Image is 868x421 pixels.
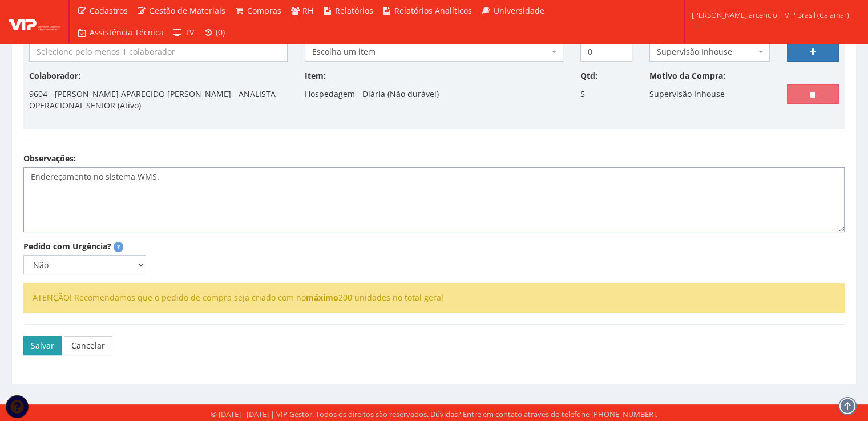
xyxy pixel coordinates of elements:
[649,84,725,104] p: Supervisão Inhouse
[657,46,756,58] span: Supervisão Inhouse
[23,241,111,252] label: Pedido com Urgência?
[649,70,725,82] label: Motivo da Compra:
[692,9,849,21] span: [PERSON_NAME].arcencio | VIP Brasil (Cajamar)
[29,84,288,115] p: 9604 - [PERSON_NAME] APARECIDO [PERSON_NAME] - ANALISTA OPERACIONAL SENIOR (Ativo)
[64,336,112,355] a: Cancelar
[114,242,123,252] span: Pedidos marcados como urgentes serão destacados com uma tarja vermelha e terão seu motivo de urgê...
[29,70,80,82] label: Colaborador:
[335,5,373,16] span: Relatórios
[305,70,326,82] label: Item:
[580,70,597,82] label: Qtd:
[9,13,60,30] img: logo
[494,5,544,16] span: Universidade
[199,22,229,43] a: (0)
[394,5,472,16] span: Relatórios Analíticos
[117,242,120,251] strong: ?
[306,292,338,303] strong: máximo
[312,46,549,58] span: Escolha um item
[23,153,76,164] label: Observações:
[168,22,199,43] a: TV
[216,27,225,38] span: (0)
[211,409,657,420] div: © [DATE] - [DATE] | VIP Gestor. Todos os direitos são reservados. Dúvidas? Entre em contato atrav...
[247,5,281,16] span: Compras
[580,84,585,104] p: 5
[649,42,770,62] span: Supervisão Inhouse
[185,27,194,38] span: TV
[305,42,563,62] span: Escolha um item
[305,84,439,104] p: Hospedagem - Diária (Não durável)
[302,5,313,16] span: RH
[149,5,225,16] span: Gestão de Materiais
[90,27,164,38] span: Assistência Técnica
[72,22,168,43] a: Assistência Técnica
[23,336,62,355] button: Salvar
[90,5,128,16] span: Cadastros
[30,43,287,61] input: Selecione pelo menos 1 colaborador
[33,292,835,303] li: ATENÇÃO! Recomendamos que o pedido de compra seja criado com no 200 unidades no total geral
